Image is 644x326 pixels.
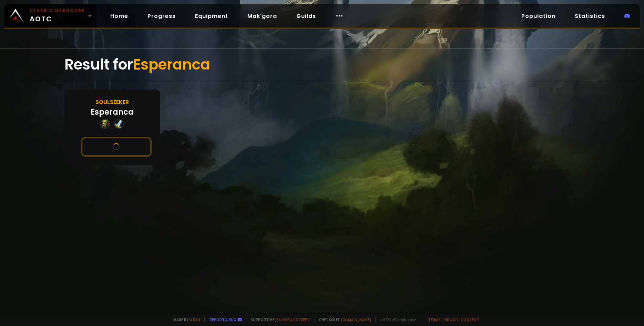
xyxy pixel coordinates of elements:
a: Classic HardcoreAOTC [4,4,96,28]
a: [DOMAIN_NAME] [341,317,371,322]
button: See this character [81,137,152,157]
span: Support me, [246,317,310,322]
span: v. d752d5 - production [375,317,417,322]
a: Population [516,9,561,23]
a: Home [105,9,134,23]
span: AOTC [30,8,85,24]
span: Made by [169,317,200,322]
div: Esperanca [91,106,134,118]
div: Soulseeker [95,98,129,106]
a: Consent [461,317,479,322]
a: Buy me a coffee [276,317,310,322]
a: Mak'gora [242,9,283,23]
span: Esperanca [133,54,210,75]
a: Equipment [190,9,234,23]
div: Result for [64,49,580,81]
span: Checkout [315,317,371,322]
a: Terms [428,317,441,322]
a: Report a bug [209,317,236,322]
a: Privacy [443,317,458,322]
a: a fan [190,317,200,322]
a: Guilds [291,9,321,23]
small: Classic Hardcore [30,8,85,14]
a: Progress [142,9,181,23]
a: Statistics [569,9,611,23]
